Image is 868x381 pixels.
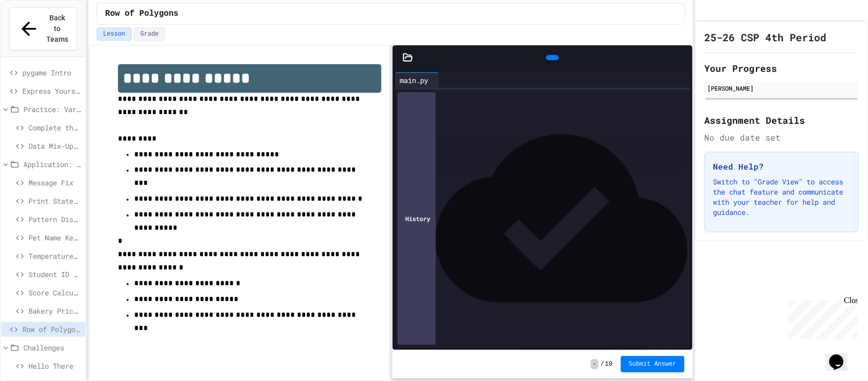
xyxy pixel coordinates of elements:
span: - [591,359,598,369]
div: main.py [395,75,434,86]
button: Grade [134,28,165,41]
iframe: chat widget [825,340,858,371]
p: Switch to "Grade View" to access the chat feature and communicate with your teacher for help and ... [713,177,850,217]
button: Lesson [97,28,132,41]
span: Row of Polygons [105,8,178,20]
div: 1 [395,90,408,100]
div: History [398,92,436,345]
div: Chat with us now!Close [4,4,70,65]
span: Submit Answer [629,360,677,368]
span: Practice: Variables/Print [23,104,81,115]
iframe: chat widget [784,296,858,339]
span: Hello There [28,361,81,371]
button: Back to Teams [9,7,77,50]
span: Message Fix [28,177,81,188]
span: Complete the Greeting [28,122,81,133]
span: / [601,360,604,368]
span: Express Yourself in Python! [22,86,81,96]
span: Print Statement Repair [28,196,81,206]
div: [PERSON_NAME] [707,84,856,93]
span: Pet Name Keeper [28,232,81,243]
span: pygame Intro [22,67,81,78]
span: Application: Variables/Print [23,159,81,170]
button: Submit Answer [621,356,685,372]
span: Bakery Price Calculator [28,306,81,316]
h2: Your Progress [704,61,859,75]
h2: Assignment Details [704,113,859,127]
span: Pattern Display Challenge [28,214,81,225]
span: Score Calculator [28,287,81,298]
span: Temperature Converter [28,251,81,261]
h3: Need Help? [713,160,850,173]
h1: 25-26 CSP 4th Period [704,30,826,44]
span: Data Mix-Up Fix [28,141,81,151]
span: 10 [605,360,612,368]
span: Row of Polygons [22,324,81,335]
span: Student ID Scanner [28,269,81,280]
span: Challenges [23,342,81,353]
div: main.py [395,72,439,88]
div: No due date set [704,131,859,144]
span: Back to Teams [46,13,69,45]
